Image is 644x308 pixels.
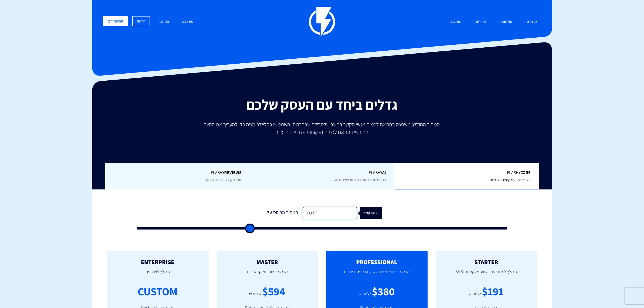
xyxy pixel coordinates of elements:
[520,170,531,175] b: Core
[138,284,178,299] div: CUSTOM
[472,16,490,28] a: מחירים
[115,259,200,265] h2: ENTERPRISE
[96,97,548,112] h2: גדלים ביחד עם העסק שלכם
[225,265,310,284] p: מומלץ לצוותי שיווק ומכירות
[113,170,242,176] span: Flashy
[469,291,481,297] div: /לחודש
[132,16,150,26] a: הרשם
[444,259,529,265] h2: STARTER
[482,284,504,299] div: $191
[523,16,541,28] a: מוצרים
[363,207,385,219] div: אנשי קשר
[263,284,285,299] div: $594
[225,259,310,265] h2: MASTER
[224,170,242,175] b: REVIEWS
[382,170,386,175] b: AI
[258,170,386,176] span: Flashy
[359,291,371,297] div: /לחודש
[334,265,420,284] p: מומלץ לאתרי מסחר ועסקים קטנים-בינוניים
[447,16,465,28] a: שותפים
[403,170,531,176] span: Flashy
[103,16,128,26] a: קביעת דמו
[200,121,444,136] p: המחיר החודשי משתנה בהתאם לכמות אנשי הקשר בחשבון ולחבילה שבחרתם, השתמשו בסליידר מטה כדי להעריך את ...
[335,178,386,182] span: הגדילו מכירות עם המלצות מוצרים AI
[205,178,242,182] span: יותר ביקורות בפחות מאמץ
[372,284,395,299] div: $380
[249,291,262,297] div: /לחודש
[496,16,516,28] a: פתרונות
[262,207,303,219] div: המחיר מבוסס על
[154,16,173,28] a: התחבר
[178,16,198,28] a: משאבים
[444,265,529,284] p: מומלץ למתחילים בשיווק אלקטרוני וSMS
[115,265,200,284] p: מומלץ לארגונים
[489,178,531,182] span: פלטפורמת מרקטינג אוטומיישן
[334,259,420,265] h2: PROFESSIONAL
